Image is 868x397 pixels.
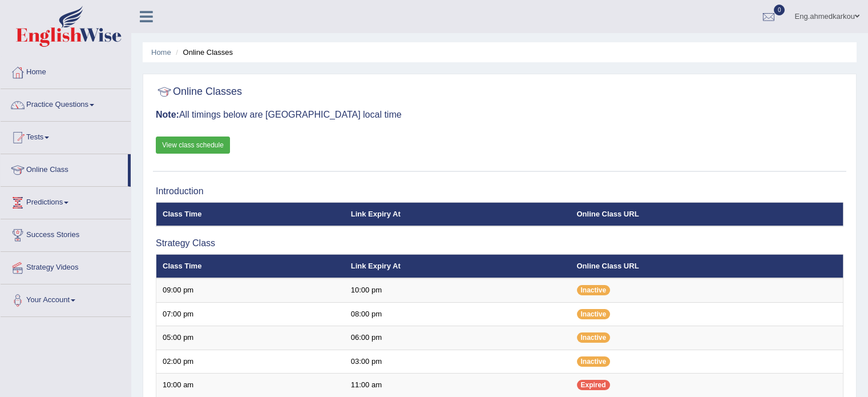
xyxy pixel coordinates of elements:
[1,89,131,118] a: Practice Questions
[345,326,571,350] td: 06:00 pm
[173,47,233,58] li: Online Classes
[1,154,128,183] a: Online Class
[156,302,345,326] td: 07:00 pm
[345,254,571,278] th: Link Expiry At
[577,332,611,343] span: Inactive
[577,309,611,319] span: Inactive
[156,110,843,120] h3: All timings below are [GEOGRAPHIC_DATA] local time
[1,122,131,150] a: Tests
[345,350,571,374] td: 03:00 pm
[156,202,345,226] th: Class Time
[1,57,131,85] a: Home
[1,252,131,280] a: Strategy Videos
[345,278,571,302] td: 10:00 pm
[577,380,610,390] span: Expired
[571,254,843,278] th: Online Class URL
[156,83,242,101] h2: Online Classes
[156,278,345,302] td: 09:00 pm
[156,137,230,154] a: View class schedule
[1,187,131,215] a: Predictions
[345,202,571,226] th: Link Expiry At
[345,302,571,326] td: 08:00 pm
[1,284,131,313] a: Your Account
[577,356,611,367] span: Inactive
[156,186,843,197] h3: Introduction
[156,110,179,119] b: Note:
[774,5,785,15] span: 0
[156,254,345,278] th: Class Time
[156,238,843,248] h3: Strategy Class
[571,202,843,226] th: Online Class URL
[151,48,171,57] a: Home
[577,285,611,295] span: Inactive
[156,350,345,374] td: 02:00 pm
[1,219,131,248] a: Success Stories
[156,326,345,350] td: 05:00 pm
